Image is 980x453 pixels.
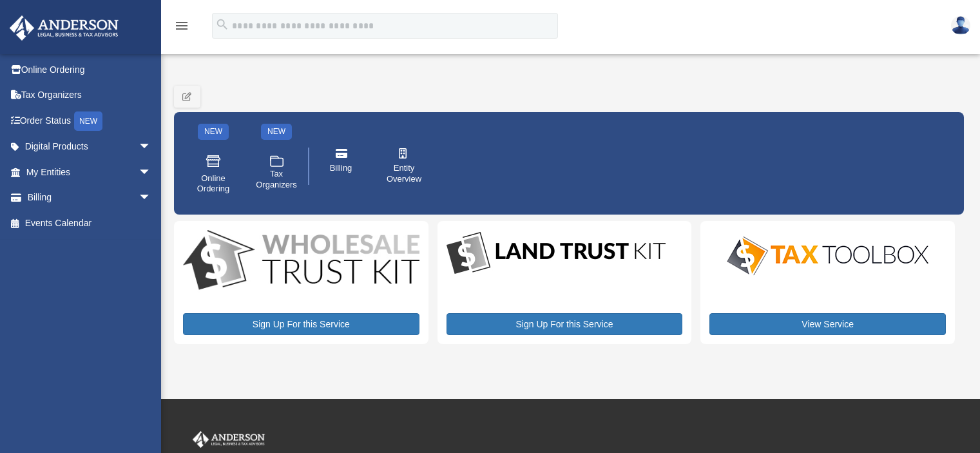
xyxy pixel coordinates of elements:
i: search [215,17,229,32]
a: Billingarrow_drop_down [9,185,171,211]
a: Sign Up For this Service [447,313,683,335]
a: Tax Organizers [249,144,303,204]
div: NEW [198,124,229,140]
img: Anderson Advisors Platinum Portal [6,15,122,41]
a: Sign Up For this Service [183,313,419,335]
a: Billing [314,139,368,193]
span: Entity Overview [386,163,422,185]
i: menu [174,18,189,34]
a: My Entitiesarrow_drop_down [9,159,171,185]
div: NEW [261,124,292,140]
div: NEW [74,111,102,131]
a: Order StatusNEW [9,108,171,134]
img: User Pic [951,16,970,35]
a: Online Ordering [186,144,240,204]
a: Tax Organizers [9,82,171,108]
span: Billing [330,163,352,174]
span: arrow_drop_down [139,159,164,186]
a: Online Ordering [9,57,171,82]
a: Digital Productsarrow_drop_down [9,134,164,160]
a: Events Calendar [9,210,171,236]
a: View Service [709,313,946,335]
img: LandTrust_lgo-1.jpg [447,230,666,277]
span: arrow_drop_down [139,134,164,160]
img: WS-Trust-Kit-lgo-1.jpg [183,230,419,293]
img: Anderson Advisors Platinum Portal [190,431,267,448]
span: arrow_drop_down [139,185,164,211]
span: Online Ordering [195,173,231,195]
a: Entity Overview [377,139,431,193]
span: Tax Organizers [256,169,297,191]
a: menu [174,23,189,34]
